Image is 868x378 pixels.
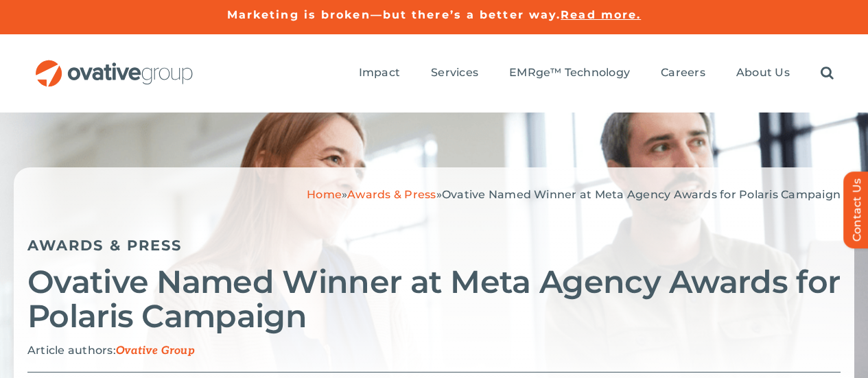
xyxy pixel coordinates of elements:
[359,66,400,80] span: Impact
[431,66,478,81] a: Services
[27,344,841,358] p: Article authors:
[116,344,195,357] span: Ovative Group
[661,66,705,81] a: Careers
[561,8,641,21] a: Read more.
[442,188,841,201] span: Ovative Named Winner at Meta Agency Awards for Polaris Campaign
[34,58,194,71] a: OG_Full_horizontal_RGB
[509,66,630,81] a: EMRge™ Technology
[431,66,478,80] span: Services
[661,66,705,80] span: Careers
[821,66,834,81] a: Search
[307,188,841,201] span: » »
[347,188,436,201] a: Awards & Press
[307,188,342,201] a: Home
[359,66,400,81] a: Impact
[359,51,834,95] nav: Menu
[509,66,630,80] span: EMRge™ Technology
[227,8,561,21] a: Marketing is broken—but there’s a better way.
[27,265,841,333] h2: Ovative Named Winner at Meta Agency Awards for Polaris Campaign
[736,66,790,80] span: About Us
[27,237,182,254] a: Awards & Press
[736,66,790,81] a: About Us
